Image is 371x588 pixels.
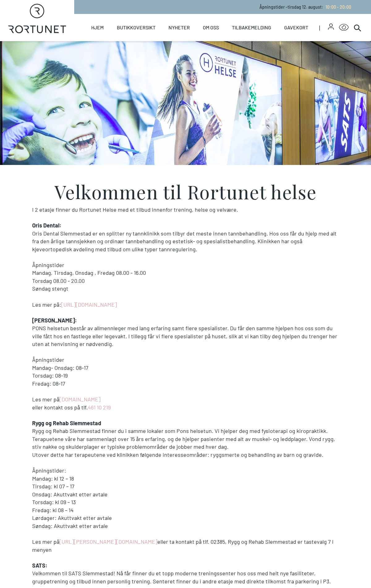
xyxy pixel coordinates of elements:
[326,4,351,10] span: 10:00 - 20:00
[32,372,339,380] p: Torsdag: 08-19
[32,506,339,514] p: Fredag: kl 08 – 14
[32,277,339,285] p: Torsdag 08.00 - 20.00
[259,4,351,10] p: Åpningstider - tirsdag 12. august :
[32,514,339,522] p: Lørdager: Akuttvakt etter avtale
[32,404,339,412] p: eller kontakt oss på tlf.
[32,230,339,253] p: Oris Dental Slemmestad er en splitter ny tannklinikk som tilbyr det meste innen tannbehandling. H...
[59,396,100,403] a: [DOMAIN_NAME]
[61,301,117,308] a: [URL][DOMAIN_NAME]
[32,420,101,426] strong: Rygg og Rehab Slemmestad
[32,324,339,348] p: PONS helsetun består av allmennleger med lang erfaring samt flere spesialister. Du får den samme ...
[32,475,339,483] p: Mandag: kl 12 – 18
[32,301,339,309] p: Les mer på:
[339,23,349,32] button: Open Accessibility Menu
[32,206,339,214] p: I 2 etasje finner du Rortunet Helse med et tilbud innenfor trening, helse og velvære.
[319,14,328,41] span: |
[32,269,339,277] p: Mandag, Tirsdag, Onsdag , Fredag 08.00 - 16.00
[32,182,339,201] h3: Velkommen til Rortunet helse
[59,538,157,545] a: [URL][PERSON_NAME][DOMAIN_NAME]
[168,14,190,41] a: Nyheter
[32,498,339,506] p: Torsdag: kl 09 – 13
[32,482,339,491] p: Tirsdag: kl 07 – 17
[284,14,308,41] a: Gavekort
[32,522,339,530] p: Søndag: Akuttvakt etter avtale
[91,14,104,41] a: Hjem
[32,364,339,372] p: Mandag- Onsdag: 08-17
[32,491,339,499] p: Onsdag: Akuttvakt etter avtale
[32,569,339,585] p: Velkommen til SATS Slemmestad! Nå får finner du et topp moderne treningssenter hos oss med helt n...
[32,467,339,475] p: Åpningstider:
[32,427,339,451] p: Rygg og Rehab Slemmestad finner du i samme lokaler som Pons helsetun. Vi hjelper deg med fysioter...
[323,4,351,10] a: 10:00 - 20:00
[117,14,156,41] a: Butikkoversikt
[32,538,339,554] p: Les mer på eller ta kontakt på tlf. 02385, Rygg og Rehab Slemmestad er tastevalg 7 i menyen
[32,317,77,324] strong: [PERSON_NAME]:
[32,380,339,388] p: Fredag: 08-17
[32,261,339,269] p: Åpningstider
[88,404,111,411] a: 461 10 219
[32,396,339,404] p: Les mer på
[203,14,219,41] a: Om oss
[32,222,62,229] strong: Oris Dental:
[32,562,48,569] strong: SATS:
[32,356,339,364] p: Åpningstider
[232,14,271,41] a: Tilbakemelding
[32,451,339,459] p: Utover dette har terapeutene ved klinikken følgende interesseområder: ryggsmerte og behandling av...
[32,285,339,293] p: Søndag stengt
